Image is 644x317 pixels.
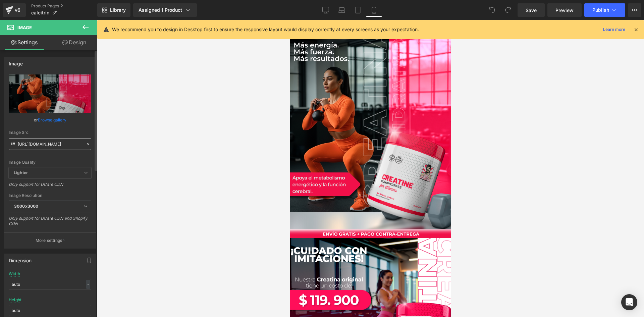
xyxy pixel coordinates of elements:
div: Only support for UCare CDN [9,182,91,192]
a: Mobile [366,3,382,17]
b: 3000x3000 [14,204,38,209]
div: Image Src [9,130,91,135]
span: Save [526,7,537,14]
button: Undo [485,3,499,17]
button: Publish [584,3,625,17]
div: Image Resolution [9,193,91,198]
a: Browse gallery [38,114,66,126]
a: v6 [3,3,26,17]
p: We recommend you to design in Desktop first to ensure the responsive layout would display correct... [112,26,419,33]
div: or [9,116,91,123]
div: Only support for UCare CDN and Shopify CDN [9,216,91,231]
a: Laptop [334,3,350,17]
input: auto [9,279,91,290]
b: Lighter [14,170,28,175]
span: Preview [555,7,574,14]
span: Library [110,7,126,13]
a: Desktop [318,3,334,17]
div: Width [9,271,20,276]
span: Publish [592,7,609,13]
div: Assigned 1 Product [139,7,192,13]
div: v6 [13,6,22,14]
a: Product Pages [31,3,97,9]
span: Image [17,25,32,30]
button: More settings [4,232,96,248]
button: More [628,3,641,17]
div: Image Quality [9,160,91,165]
div: - [86,280,90,289]
div: Height [9,298,21,302]
button: Redo [501,3,515,17]
input: Link [9,138,91,150]
a: Preview [547,3,582,17]
div: Open Intercom Messenger [621,294,637,310]
input: auto [9,305,91,316]
a: Learn more [600,25,628,34]
span: calcitrin [31,10,49,15]
a: New Library [97,3,130,17]
div: Dimension [9,254,32,263]
a: Tablet [350,3,366,17]
p: More settings [36,237,62,244]
a: Design [50,35,99,50]
div: Image [9,57,23,66]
